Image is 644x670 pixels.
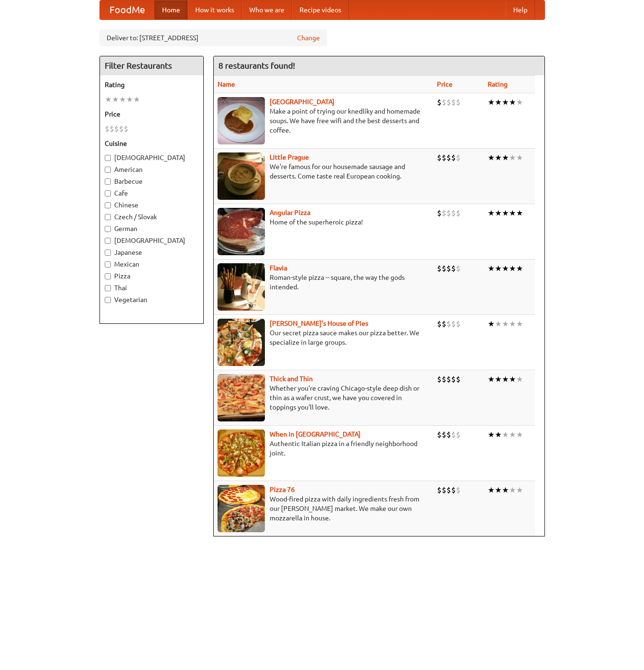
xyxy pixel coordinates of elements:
[451,263,456,274] li: $
[516,97,523,107] li: ★
[105,212,199,222] label: Czech / Slovak
[502,208,509,218] li: ★
[105,297,111,303] input: Vegetarian
[105,188,199,198] label: Cafe
[297,33,320,43] a: Change
[270,320,368,327] a: [PERSON_NAME]'s House of Pies
[488,263,495,274] li: ★
[218,273,430,292] p: Roman-style pizza -- square, the way the gods intended.
[218,374,265,421] img: thick.jpg
[119,94,126,105] li: ★
[495,152,502,163] li: ★
[105,236,199,245] label: [DEMOGRAPHIC_DATA]
[270,430,361,438] a: When in [GEOGRAPHIC_DATA]
[437,485,442,495] li: $
[105,285,111,291] input: Thai
[437,152,442,163] li: $
[495,263,502,274] li: ★
[495,485,502,495] li: ★
[509,263,516,274] li: ★
[105,179,111,185] input: Barbecue
[495,374,502,384] li: ★
[270,209,310,216] a: Angular Pizza
[502,374,509,384] li: ★
[502,152,509,163] li: ★
[516,208,523,218] li: ★
[451,429,456,440] li: $
[105,214,111,220] input: Czech / Slovak
[488,429,495,440] li: ★
[105,238,111,244] input: [DEMOGRAPHIC_DATA]
[488,374,495,384] li: ★
[105,295,199,304] label: Vegetarian
[100,29,327,46] div: Deliver to: [STREET_ADDRESS]
[516,319,523,329] li: ★
[437,429,442,440] li: $
[446,263,451,274] li: $
[488,80,508,88] a: Rating
[488,97,495,107] li: ★
[105,248,199,257] label: Japanese
[488,485,495,495] li: ★
[105,224,199,233] label: German
[502,485,509,495] li: ★
[509,319,516,329] li: ★
[442,208,446,218] li: $
[105,259,199,269] label: Mexican
[105,261,111,268] input: Mexican
[442,374,446,384] li: $
[105,155,111,161] input: [DEMOGRAPHIC_DATA]
[270,486,295,493] a: Pizza 76
[105,283,199,293] label: Thai
[105,139,199,148] h5: Cuisine
[516,429,523,440] li: ★
[218,61,295,70] ng-pluralize: 8 restaurants found!
[456,263,461,274] li: $
[124,124,128,134] li: $
[451,97,456,107] li: $
[495,319,502,329] li: ★
[451,208,456,218] li: $
[495,97,502,107] li: ★
[502,429,509,440] li: ★
[270,264,287,272] a: Flavia
[218,485,265,532] img: pizza76.jpg
[437,97,442,107] li: $
[154,0,188,19] a: Home
[105,250,111,256] input: Japanese
[218,162,430,181] p: We're famous for our housemade sausage and desserts. Come taste real European cooking.
[442,319,446,329] li: $
[105,273,111,279] input: Pizza
[446,319,451,329] li: $
[105,80,199,89] h5: Rating
[456,208,461,218] li: $
[218,152,265,200] img: littleprague.jpg
[218,319,265,366] img: luigis.jpg
[488,319,495,329] li: ★
[112,94,119,105] li: ★
[446,208,451,218] li: $
[218,208,265,255] img: angular.jpg
[502,263,509,274] li: ★
[509,97,516,107] li: ★
[218,384,430,412] p: Whether you're craving Chicago-style deep dish or thin as a wafer crust, we have you covered in t...
[100,56,203,75] h4: Filter Restaurants
[442,97,446,107] li: $
[114,124,119,134] li: $
[488,152,495,163] li: ★
[109,124,114,134] li: $
[502,97,509,107] li: ★
[270,375,313,383] b: Thick and Thin
[446,374,451,384] li: $
[516,374,523,384] li: ★
[242,0,292,19] a: Who we are
[451,319,456,329] li: $
[133,94,140,105] li: ★
[509,152,516,163] li: ★
[456,152,461,163] li: $
[442,152,446,163] li: $
[292,0,349,19] a: Recipe videos
[105,153,199,162] label: [DEMOGRAPHIC_DATA]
